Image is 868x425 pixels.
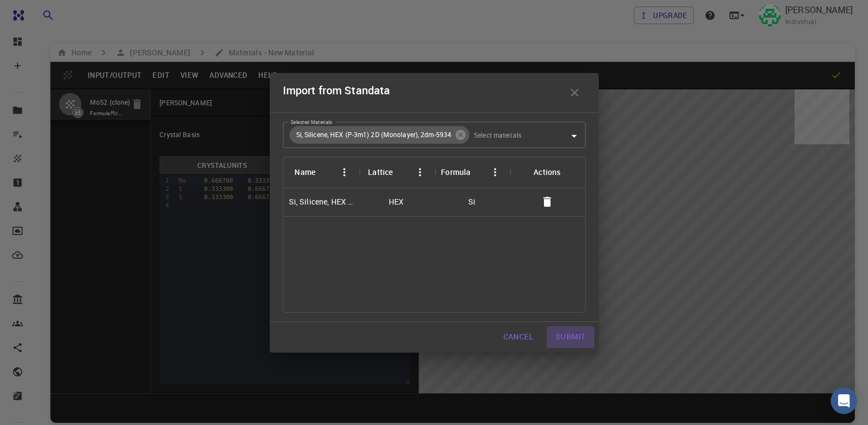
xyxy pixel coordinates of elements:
[389,196,404,207] div: HEX
[294,157,315,188] div: Name
[291,118,332,126] label: Selected Materials
[290,130,458,139] span: Si, Silicene, HEX (P-3m1) 2D (Monolayer), 2dm-5934
[368,157,393,188] div: Lattice
[547,326,594,348] button: Submit
[290,126,470,144] div: Si, Silicene, HEX (P-3m1) 2D (Monolayer), 2dm-5934
[509,157,585,188] div: Actions
[283,82,390,104] h6: Import from Standata
[24,8,55,18] span: Hỗ trợ
[283,157,359,188] div: Name
[411,163,429,181] button: Menu
[336,163,353,181] button: Menu
[393,163,410,181] button: Sort
[359,157,434,188] div: Lattice
[566,128,582,144] button: Open
[470,163,488,181] button: Sort
[434,157,510,188] div: Formula
[441,157,470,188] div: Formula
[831,388,857,414] div: Open Intercom Messenger
[495,326,542,348] button: Cancel
[468,196,475,207] div: Si
[471,126,549,143] input: Select materials
[534,157,560,188] div: Actions
[486,163,504,181] button: Menu
[315,163,333,181] button: Sort
[289,196,354,207] div: Si, Silicene, HEX (P-3m1) 2D (Monolayer), 2dm-5934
